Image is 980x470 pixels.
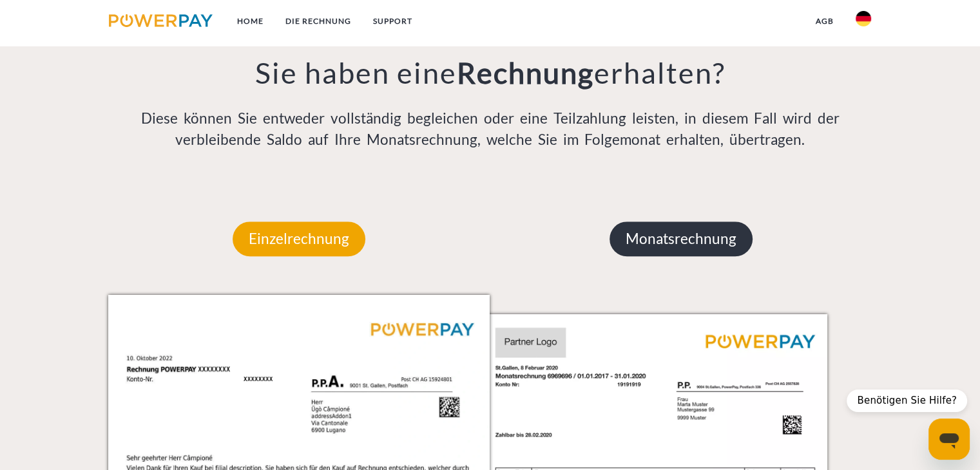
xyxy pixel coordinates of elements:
p: Einzelrechnung [233,221,365,256]
img: logo-powerpay.svg [109,14,213,27]
a: DIE RECHNUNG [274,10,362,33]
a: agb [805,10,845,33]
img: de [856,11,871,26]
h3: Sie haben eine erhalten? [108,55,872,91]
iframe: Schaltfläche zum Öffnen des Messaging-Fensters; Konversation läuft [928,418,970,460]
p: Monatsrechnung [610,221,753,256]
div: Benötigen Sie Hilfe? [847,390,967,412]
a: SUPPORT [362,10,423,33]
a: Home [226,10,274,33]
b: Rechnung [456,55,593,90]
p: Diese können Sie entweder vollständig begleichen oder eine Teilzahlung leisten, in diesem Fall wi... [108,108,872,151]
